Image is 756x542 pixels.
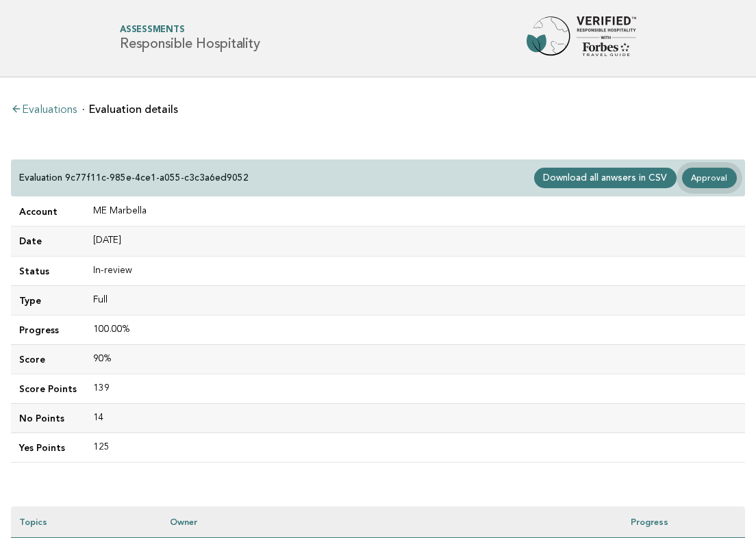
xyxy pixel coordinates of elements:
a: Evaluations [11,105,77,116]
th: Progress [622,506,745,537]
td: Full [85,285,745,315]
th: Owner [162,506,622,537]
td: Type [11,285,85,315]
td: In-review [85,256,745,285]
p: Evaluation 9c77f11c-985e-4ce1-a055-c3c3a6ed9052 [19,172,249,184]
td: 125 [85,433,745,463]
td: Date [11,227,85,256]
td: ME Marbella [85,197,745,227]
td: [DATE] [85,227,745,256]
h1: Responsible Hospitality [120,26,260,51]
span: Assessments [120,26,260,35]
a: Download all anwsers in CSV [534,168,677,188]
td: No Points [11,403,85,433]
img: Forbes Travel Guide [527,16,636,60]
td: 100.00% [85,315,745,344]
td: Score Points [11,374,85,403]
a: Approval [682,168,737,188]
td: 139 [85,374,745,403]
li: Evaluation details [82,104,178,115]
td: Score [11,344,85,374]
td: Status [11,256,85,285]
th: Topics [11,506,162,537]
td: Progress [11,315,85,344]
td: 90% [85,344,745,374]
td: 14 [85,403,745,433]
td: Account [11,197,85,227]
td: Yes Points [11,433,85,463]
